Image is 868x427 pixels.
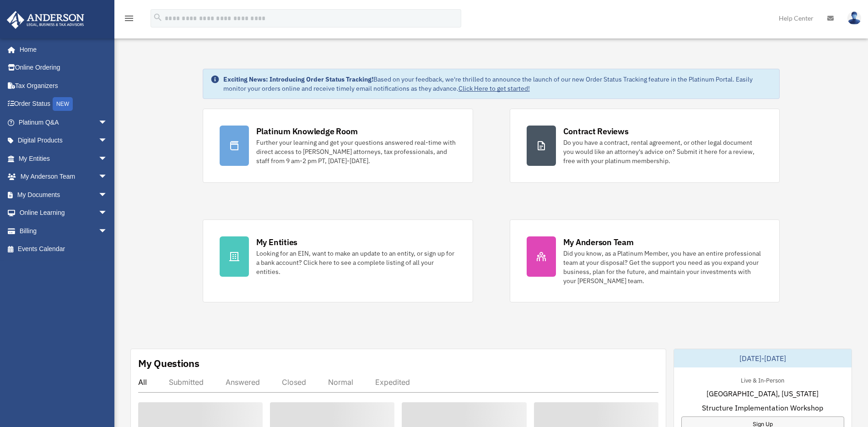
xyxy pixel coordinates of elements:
[6,240,121,258] a: Events Calendar
[138,378,147,387] div: All
[203,109,473,183] a: Platinum Knowledge Room Further your learning and get your questions answered real-time with dire...
[706,388,819,399] span: [GEOGRAPHIC_DATA], [US_STATE]
[203,219,473,302] a: My Entities Looking for an EIN, want to make an update to an entity, or sign up for a bank accoun...
[282,378,306,387] div: Closed
[563,249,763,285] div: Did you know, as a Platinum Member, you have an entire professional team at your disposal? Get th...
[328,378,353,387] div: Normal
[6,113,121,131] a: Platinum Q&Aarrow_drop_down
[563,138,763,165] div: Do you have a contract, rental agreement, or other legal document you would like an attorney's ad...
[98,149,117,168] span: arrow_drop_down
[256,126,358,137] div: Platinum Knowledge Room
[563,236,634,248] div: My Anderson Team
[6,204,121,222] a: Online Learningarrow_drop_down
[6,131,121,150] a: Digital Productsarrow_drop_down
[510,109,780,183] a: Contract Reviews Do you have a contract, rental agreement, or other legal document you would like...
[256,236,297,248] div: My Entities
[138,356,199,370] div: My Questions
[223,75,373,83] strong: Exciting News: Introducing Order Status Tracking!
[733,375,792,384] div: Live & In-Person
[375,378,410,387] div: Expedited
[98,168,117,186] span: arrow_drop_down
[153,12,163,22] i: search
[6,168,121,186] a: My Anderson Teamarrow_drop_down
[6,95,121,114] a: Order StatusNEW
[98,186,117,204] span: arrow_drop_down
[169,378,204,387] div: Submitted
[458,84,530,93] a: Click Here to get started!
[847,11,861,25] img: User Pic
[563,126,629,137] div: Contract Reviews
[256,138,456,165] div: Further your learning and get your questions answered real-time with direct access to [PERSON_NAM...
[6,186,121,204] a: My Documentsarrow_drop_down
[6,149,121,168] a: My Entitiesarrow_drop_down
[98,204,117,223] span: arrow_drop_down
[674,349,852,367] div: [DATE]-[DATE]
[4,11,87,29] img: Anderson Advisors Platinum Portal
[6,77,121,95] a: Tax Organizers
[124,13,135,24] i: menu
[124,16,135,24] a: menu
[98,131,117,150] span: arrow_drop_down
[226,378,260,387] div: Answered
[98,222,117,241] span: arrow_drop_down
[702,402,823,413] span: Structure Implementation Workshop
[510,219,780,302] a: My Anderson Team Did you know, as a Platinum Member, you have an entire professional team at your...
[6,59,121,77] a: Online Ordering
[256,249,456,276] div: Looking for an EIN, want to make an update to an entity, or sign up for a bank account? Click her...
[53,97,73,111] div: NEW
[98,113,117,132] span: arrow_drop_down
[6,222,121,240] a: Billingarrow_drop_down
[6,40,117,59] a: Home
[223,75,772,93] div: Based on your feedback, we're thrilled to announce the launch of our new Order Status Tracking fe...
